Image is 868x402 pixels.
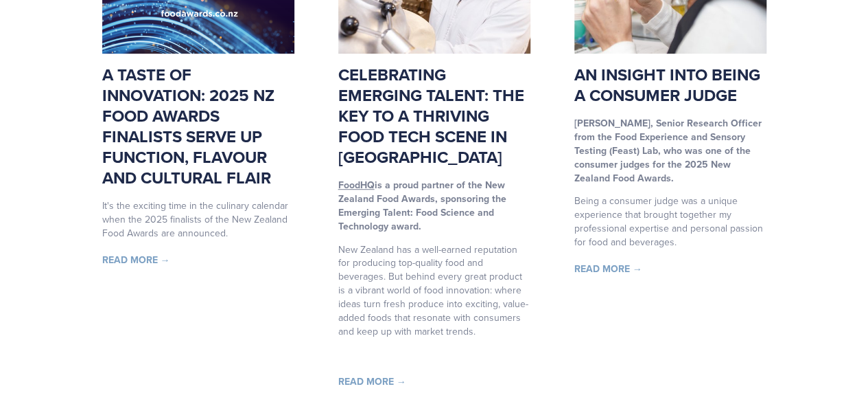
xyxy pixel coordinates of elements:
p: Being a consumer judge was a unique experience that brought together my professional expertise an... [574,194,766,249]
a: Read More → [574,262,642,276]
a: A taste of innovation: 2025 NZ Food Awards finalists serve up function, flavour and cultural flair [102,63,274,190]
a: FoodHQ [338,178,375,192]
a: Celebrating Emerging Talent: The Key to a thriving food tech scene in [GEOGRAPHIC_DATA] [338,63,524,169]
p: It's the exciting time in the culinary calendar when the 2025 finalists of the New Zealand Food A... [102,199,294,241]
strong: is a proud partner of the New Zealand Food Awards, sponsoring the Emerging Talent: Food Science a... [338,178,509,233]
a: Read More → [338,375,406,388]
a: An insight into being a consumer judge [574,63,760,107]
p: New Zealand has a well-earned reputation for producing top-quality food and beverages. But behind... [338,243,530,339]
strong: [PERSON_NAME], Senior Research Officer from the Food Experience and Sensory Testing (Feast) Lab, ... [574,116,764,185]
a: Read More → [102,253,170,267]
